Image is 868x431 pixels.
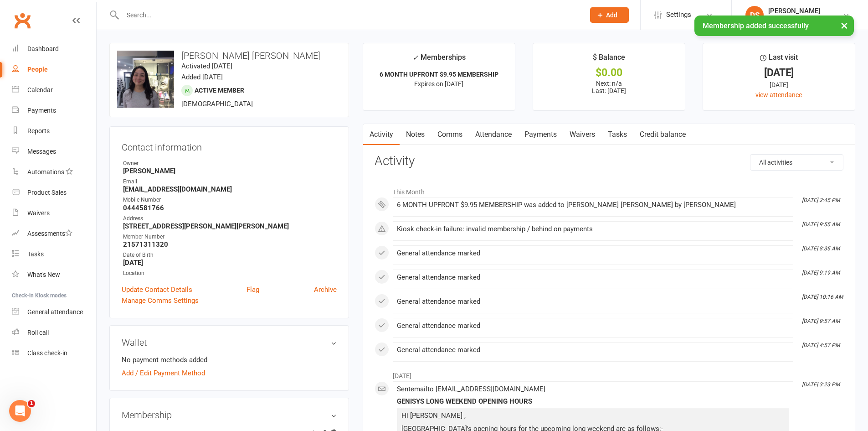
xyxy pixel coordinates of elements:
[397,274,789,281] div: General attendance marked
[9,400,31,422] iframe: Intercom live chat
[836,16,853,35] button: ×
[755,91,802,99] a: view attendance
[117,51,174,108] img: image1752037696.png
[117,51,341,61] h3: [PERSON_NAME] [PERSON_NAME]
[12,121,96,141] a: Reports
[431,124,469,145] a: Comms
[123,185,337,193] strong: [EMAIL_ADDRESS][DOMAIN_NAME]
[27,168,64,176] div: Automations
[694,16,854,36] div: Membership added successfully
[12,162,96,182] a: Automations
[195,87,244,94] span: Active member
[412,53,418,62] i: ✓
[518,124,563,145] a: Payments
[123,177,337,186] div: Email
[123,233,337,241] div: Member Number
[601,124,633,145] a: Tasks
[760,52,798,68] div: Last visit
[123,167,337,175] strong: [PERSON_NAME]
[122,284,192,295] a: Update Contact Details
[802,342,840,348] i: [DATE] 4:57 PM
[414,80,463,88] span: Expires on [DATE]
[27,66,48,73] div: People
[122,338,337,348] h3: Wallet
[123,240,337,249] strong: 21571311320
[375,182,843,197] li: This Month
[27,349,67,357] div: Class check-in
[802,294,843,300] i: [DATE] 10:16 AM
[123,214,337,223] div: Address
[12,302,96,322] a: General attendance kiosk mode
[802,318,840,324] i: [DATE] 9:57 AM
[397,322,789,330] div: General attendance marked
[397,298,789,306] div: General attendance marked
[412,52,466,68] div: Memberships
[12,80,96,100] a: Calendar
[12,343,96,363] a: Class kiosk mode
[397,201,789,209] div: 6 MONTH UPFRONT $9.95 MEMBERSHIP was added to [PERSON_NAME] [PERSON_NAME] by [PERSON_NAME]
[397,225,789,233] div: Kiosk check-in failure: invalid membership / behind on payments
[314,284,337,295] a: Archive
[711,68,847,78] div: [DATE]
[27,250,44,258] div: Tasks
[802,221,840,228] i: [DATE] 9:55 AM
[363,124,400,145] a: Activity
[27,189,67,196] div: Product Sales
[247,284,259,295] a: Flag
[27,107,56,114] div: Payments
[27,230,72,237] div: Assessments
[397,385,545,393] span: Sent email to [EMAIL_ADDRESS][DOMAIN_NAME]
[12,244,96,265] a: Tasks
[12,182,96,203] a: Product Sales
[27,209,50,217] div: Waivers
[802,270,840,276] i: [DATE] 9:19 AM
[123,269,337,278] div: Location
[27,308,83,316] div: General attendance
[541,80,677,94] p: Next: n/a Last: [DATE]
[123,251,337,260] div: Date of Birth
[123,159,337,168] div: Owner
[12,59,96,80] a: People
[12,203,96,223] a: Waivers
[397,398,789,405] div: GENISYS LONG WEEKEND OPENING HOURS
[12,223,96,244] a: Assessments
[120,9,578,21] input: Search...
[27,271,60,278] div: What's New
[122,368,205,379] a: Add / Edit Payment Method
[181,100,253,108] span: [DEMOGRAPHIC_DATA]
[802,197,840,203] i: [DATE] 2:45 PM
[27,45,59,52] div: Dashboard
[802,245,840,252] i: [DATE] 8:35 AM
[27,86,53,93] div: Calendar
[768,7,820,15] div: [PERSON_NAME]
[469,124,518,145] a: Attendance
[122,410,337,420] h3: Membership
[12,39,96,59] a: Dashboard
[666,5,691,25] span: Settings
[123,259,337,267] strong: [DATE]
[12,322,96,343] a: Roll call
[590,7,629,23] button: Add
[768,15,820,23] div: Genisys Gym
[28,400,35,407] span: 1
[399,410,787,423] p: Hi [PERSON_NAME] ,
[711,80,847,90] div: [DATE]
[123,196,337,204] div: Mobile Number
[27,127,50,135] div: Reports
[380,71,498,78] strong: 6 MONTH UPFRONT $9.95 MEMBERSHIP
[27,148,56,155] div: Messages
[12,141,96,162] a: Messages
[12,100,96,121] a: Payments
[181,73,223,81] time: Added [DATE]
[181,62,232,70] time: Activated [DATE]
[563,124,601,145] a: Waivers
[12,265,96,285] a: What's New
[745,6,764,24] div: DS
[541,68,677,78] div: $0.00
[400,124,431,145] a: Notes
[633,124,692,145] a: Credit balance
[397,249,789,257] div: General attendance marked
[27,329,49,336] div: Roll call
[122,139,337,152] h3: Contact information
[375,366,843,381] li: [DATE]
